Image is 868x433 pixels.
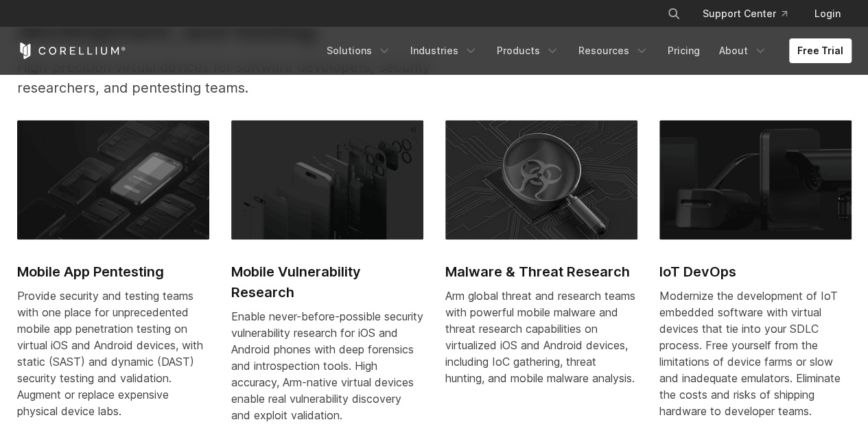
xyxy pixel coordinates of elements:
a: Free Trial [789,38,852,63]
img: Mobile Vulnerability Research [231,120,423,239]
a: Products [489,38,567,63]
a: Support Center [692,1,798,26]
h2: Mobile Vulnerability Research [231,261,423,303]
button: Search [661,1,686,26]
a: Solutions [318,38,399,63]
p: High-precision virtual devices for software developers, security researchers, and pentesting teams. [17,57,485,98]
h2: IoT DevOps [659,261,852,282]
div: Provide security and testing teams with one place for unprecedented mobile app penetration testin... [17,288,209,419]
a: Industries [402,38,486,63]
a: Login [804,1,852,26]
img: IoT DevOps [659,120,852,239]
h2: Mobile App Pentesting [17,261,209,282]
a: Corellium Home [17,43,126,59]
div: Navigation Menu [318,38,852,63]
a: Pricing [659,38,708,63]
img: Malware & Threat Research [445,120,637,239]
div: Enable never-before-possible security vulnerability research for iOS and Android phones with deep... [231,308,423,423]
div: Navigation Menu [650,1,852,26]
a: Malware & Threat Research Malware & Threat Research Arm global threat and research teams with pow... [445,120,637,403]
a: Resources [570,38,657,63]
h2: Malware & Threat Research [445,261,637,282]
a: About [711,38,775,63]
div: Arm global threat and research teams with powerful mobile malware and threat research capabilitie... [445,288,637,386]
div: Modernize the development of IoT embedded software with virtual devices that tie into your SDLC p... [659,288,852,419]
img: Mobile App Pentesting [17,120,209,239]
